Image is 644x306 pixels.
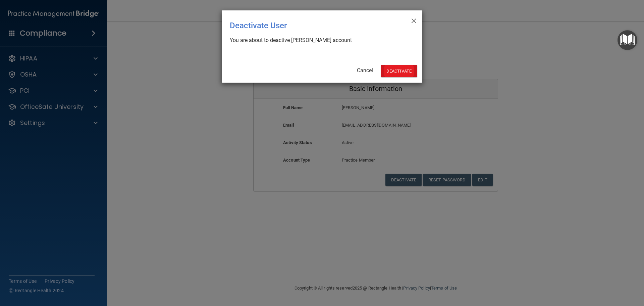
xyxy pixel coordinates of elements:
[411,13,417,27] span: ×
[230,37,409,44] div: You are about to deactive [PERSON_NAME] account
[381,65,417,77] button: Deactivate
[357,67,373,74] a: Cancel
[618,30,637,50] button: Open Resource Center
[230,16,387,35] div: Deactivate User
